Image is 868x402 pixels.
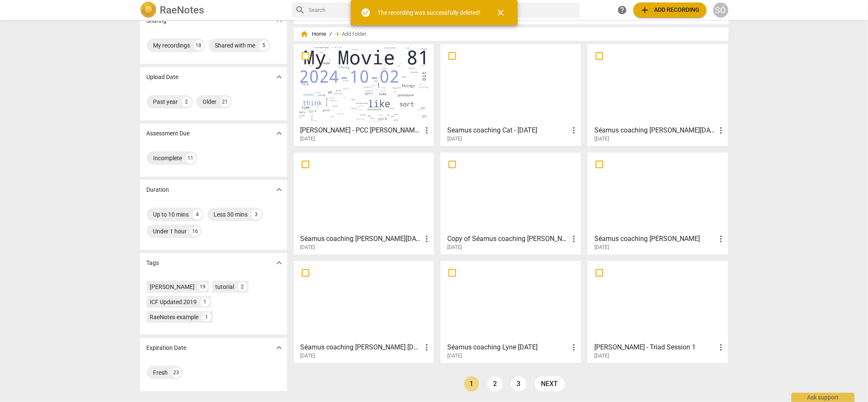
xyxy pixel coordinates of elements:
input: Search [309,3,576,17]
span: Add recording [640,5,700,15]
span: home [301,30,309,38]
p: Assessment Due [147,129,190,138]
div: [PERSON_NAME] [150,283,195,291]
button: Upload [633,3,707,18]
a: Page 2 [488,376,503,391]
div: tutorial [216,283,235,291]
h3: Séamus coaching Lyne June 2024 [447,342,569,352]
span: expand_more [274,128,284,138]
h3: Séamus coaching Sharon 10-07-24 [301,342,422,352]
div: The recording was successfully deleted! [377,8,480,17]
a: Seamus coaching Cat - [DATE][DATE] [443,47,578,142]
div: 2 [238,282,247,291]
button: Close [491,3,511,23]
div: Shared with me [215,41,256,50]
div: 3 [251,209,261,220]
span: expand_more [274,72,284,82]
span: Home [301,30,327,38]
span: [DATE] [594,352,609,360]
h3: Jennifer - PCC Seamus coaching Cat - October 2024 [301,125,422,135]
span: expand_more [274,343,284,353]
span: more_vert [422,234,432,244]
span: [DATE] [594,244,609,251]
span: help [617,5,628,15]
span: expand_more [274,258,284,268]
a: Copy of Séamus coaching [PERSON_NAME] [DATE][DATE] [443,156,578,251]
span: more_vert [422,125,432,135]
span: [DATE] [594,135,609,143]
span: add [334,30,342,38]
span: [DATE] [447,244,462,251]
span: [DATE] [301,352,315,360]
h3: Séamus Ó Muircheartaigh - Triad Session 1 [594,342,716,352]
span: [DATE] [301,244,315,251]
a: [PERSON_NAME] - Triad Session 1[DATE] [591,264,725,359]
div: Fresh [153,368,168,377]
div: RaeNotes example [150,313,199,321]
span: [DATE] [447,135,462,143]
h3: Séamus coaching Lyne August 2024 [301,234,422,244]
div: Older [203,98,217,106]
span: close [496,8,506,18]
div: 4 [193,209,203,220]
button: SÓ [713,3,728,18]
span: more_vert [569,125,579,135]
h3: Copy of Séamus coaching Sharon 10-07-24 [447,234,569,244]
div: 1 [201,297,210,307]
span: search [295,5,306,15]
a: Help [615,3,630,18]
span: more_vert [422,342,432,352]
div: Up to 10 mins [153,210,189,219]
span: [DATE] [301,135,315,143]
div: 19 [198,282,208,291]
span: check_circle [361,8,371,18]
div: 11 [186,153,196,163]
div: 21 [220,97,230,107]
div: Incomplete [153,154,182,162]
p: Tags [147,259,159,267]
span: more_vert [569,234,579,244]
div: ICF Updated 2019 [150,298,197,306]
button: Show more [273,127,285,140]
span: / [330,31,332,37]
div: 16 [190,226,201,236]
span: expand_more [274,185,284,195]
span: more_vert [716,342,726,352]
h3: Séamus coaching Lyne August 13th [594,125,716,135]
a: Séamus coaching Lyne [DATE][DATE] [443,264,578,359]
div: 1 [202,312,211,322]
h3: Séamus coaching Nick [594,234,716,244]
h2: RaeNotes [160,4,204,16]
a: LogoRaeNotes [140,2,285,19]
div: 23 [171,368,182,378]
span: Add folder [342,31,367,37]
button: Show more [273,341,285,354]
a: Page 1 is your current page [464,376,479,391]
div: 5 [259,40,269,50]
span: more_vert [716,125,726,135]
p: Duration [147,185,169,194]
a: next [535,376,565,391]
span: [DATE] [447,352,462,360]
a: Séamus coaching [PERSON_NAME][DATE] [591,156,725,251]
div: Under 1 hour [153,227,187,235]
span: more_vert [716,234,726,244]
h3: Seamus coaching Cat - October 2 2024 [447,125,569,135]
p: Upload Date [147,73,179,82]
button: Show more [273,71,285,83]
span: more_vert [569,342,579,352]
a: Séamus coaching [PERSON_NAME] [DATE][DATE] [297,264,431,359]
div: Ask support [791,393,855,402]
button: Show more [273,257,285,269]
div: 2 [182,97,192,107]
a: [PERSON_NAME] - PCC [PERSON_NAME] coaching Cat - [DATE][DATE] [297,47,431,142]
p: Expiration Date [147,344,187,352]
div: 18 [194,40,204,50]
a: Page 3 [511,376,526,391]
img: Logo [140,2,157,19]
div: Less 30 mins [214,210,248,219]
span: add [640,5,650,15]
button: Show more [273,183,285,196]
div: My recordings [153,41,190,50]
